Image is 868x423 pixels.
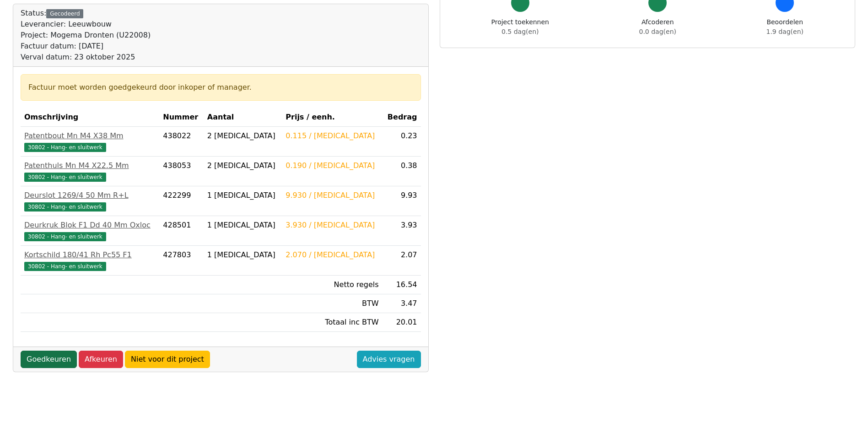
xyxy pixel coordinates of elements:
[383,216,421,246] td: 3.93
[282,294,382,313] td: BTW
[286,130,378,141] div: 0.115 / [MEDICAL_DATA]
[21,41,151,52] div: Factuur datum: [DATE]
[383,157,421,186] td: 0.38
[46,9,83,18] div: Gecodeerd
[383,294,421,313] td: 3.47
[24,143,106,152] span: 30802 - Hang- en sluitwerk
[383,127,421,157] td: 0.23
[282,108,382,127] th: Prijs / eenh.
[21,8,151,63] div: Status:
[24,173,106,182] span: 30802 - Hang- en sluitwerk
[159,216,204,246] td: 428501
[207,160,278,171] div: 2 [MEDICAL_DATA]
[24,160,156,182] a: Patenthuls Mn M4 X22.5 Mm30802 - Hang- en sluitwerk
[383,276,421,294] td: 16.54
[207,130,278,141] div: 2 [MEDICAL_DATA]
[282,276,382,294] td: Netto regels
[28,82,413,93] div: Factuur moet worden goedgekeurd door inkoper of manager.
[24,249,156,271] a: Kortschild 180/41 Rh Pc55 F130802 - Hang- en sluitwerk
[79,351,123,368] a: Afkeuren
[766,28,803,35] span: 1.9 dag(en)
[383,313,421,332] td: 20.01
[24,190,156,212] a: Deurslot 1269/4 50 Mm R+L30802 - Hang- en sluitwerk
[207,249,278,260] div: 1 [MEDICAL_DATA]
[286,220,378,231] div: 3.930 / [MEDICAL_DATA]
[125,351,210,368] a: Niet voor dit project
[501,28,539,35] span: 0.5 dag(en)
[357,351,421,368] a: Advies vragen
[383,186,421,216] td: 9.93
[24,202,106,211] span: 30802 - Hang- en sluitwerk
[24,232,106,241] span: 30802 - Hang- en sluitwerk
[159,108,204,127] th: Nummer
[282,313,382,332] td: Totaal inc BTW
[21,52,151,63] div: Verval datum: 23 oktober 2025
[159,157,204,186] td: 438053
[24,249,156,260] div: Kortschild 180/41 Rh Pc55 F1
[286,249,378,260] div: 2.070 / [MEDICAL_DATA]
[766,17,803,37] div: Beoordelen
[21,30,151,41] div: Project: Mogema Dronten (U22008)
[24,130,156,152] a: Patentbout Mn M4 X38 Mm30802 - Hang- en sluitwerk
[383,246,421,276] td: 2.07
[24,160,156,171] div: Patenthuls Mn M4 X22.5 Mm
[24,220,156,242] a: Deurkruk Blok F1 Dd 40 Mm Oxloc30802 - Hang- en sluitwerk
[207,190,278,201] div: 1 [MEDICAL_DATA]
[159,246,204,276] td: 427803
[207,220,278,231] div: 1 [MEDICAL_DATA]
[286,160,378,171] div: 0.190 / [MEDICAL_DATA]
[204,108,282,127] th: Aantal
[24,220,156,231] div: Deurkruk Blok F1 Dd 40 Mm Oxloc
[159,186,204,216] td: 422299
[639,28,676,35] span: 0.0 dag(en)
[24,130,156,141] div: Patentbout Mn M4 X38 Mm
[24,262,106,271] span: 30802 - Hang- en sluitwerk
[383,108,421,127] th: Bedrag
[21,351,77,368] a: Goedkeuren
[24,190,156,201] div: Deurslot 1269/4 50 Mm R+L
[21,19,151,30] div: Leverancier: Leeuwbouw
[286,190,378,201] div: 9.930 / [MEDICAL_DATA]
[491,17,549,37] div: Project toekennen
[21,108,159,127] th: Omschrijving
[639,17,676,37] div: Afcoderen
[159,127,204,157] td: 438022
